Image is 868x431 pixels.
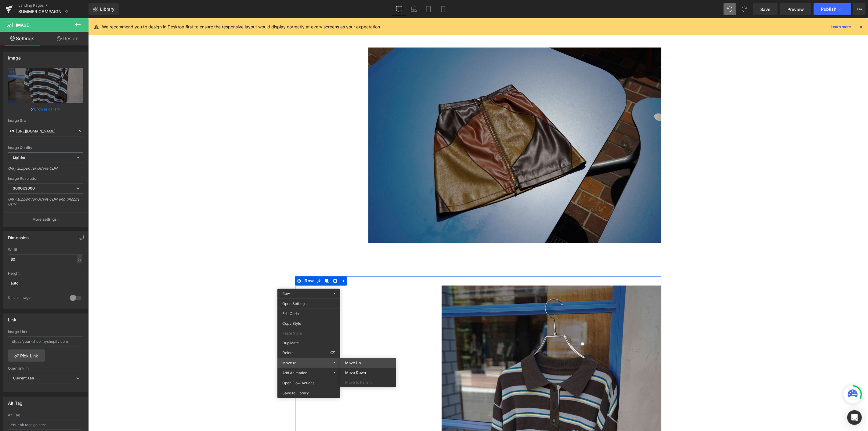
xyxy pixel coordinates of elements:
a: Tablet [421,3,436,15]
a: Browse gallery [34,104,60,114]
span: Move Up [345,360,391,366]
span: Move Down [345,370,391,375]
div: Alt Tag [8,397,23,406]
a: Preview [780,3,811,15]
span: Open Settings [282,301,335,306]
span: Preview [787,6,804,13]
span: Copy Style [282,321,335,326]
div: Image Src [8,118,83,123]
div: Link [8,314,16,322]
div: or [8,106,83,112]
span: ⌫ [330,350,335,356]
div: Image Link [8,330,83,334]
a: New Library [89,3,119,15]
a: Learn more [828,23,853,31]
span: Edit Code [282,311,335,317]
div: Open link In [8,366,83,371]
span: Move to Parent [345,380,391,385]
div: Image [8,52,21,60]
span: Duplicate [282,340,335,346]
span: SUMMER CAMPAIGN [18,9,62,14]
b: 3000x3000 [13,186,35,190]
div: Image Quality [8,146,83,150]
input: Your alt tags go here [8,420,83,430]
div: Only support for UCare CDN [8,166,83,175]
div: Circle Image [8,295,64,302]
a: Pick Link [8,350,45,362]
div: Open Intercom Messenger [847,410,862,425]
a: Save row [227,258,235,267]
button: More [853,3,866,15]
div: Width [8,248,83,252]
p: More settings [32,217,57,222]
span: Paste Style [282,331,335,336]
a: Landing Pages [18,3,89,8]
b: Current Tab [13,376,34,380]
div: Alt Tag [8,413,83,417]
a: Mobile [436,3,450,15]
span: Row [282,291,290,296]
div: Dimension [8,232,29,240]
b: Lighter [13,155,26,160]
span: Add Animation [282,370,334,376]
div: Height [8,271,83,276]
input: Link [8,126,83,136]
button: Publish [814,3,851,15]
span: Library [100,6,114,12]
div: Only support for UCare CDN and Shopify CDN [8,197,83,211]
span: Row [215,258,227,267]
button: More settings [4,212,87,226]
button: Redo [738,3,750,15]
span: Image [16,23,29,27]
a: Desktop [392,3,407,15]
button: Undo [724,3,736,15]
p: We recommend you to design in Desktop first to ensure the responsive layout would display correct... [102,24,381,30]
span: Save [760,6,770,13]
div: Image Resolution [8,176,83,181]
a: Design [45,32,90,45]
a: Laptop [407,3,421,15]
input: https://your-shop.myshopify.com [8,336,83,346]
span: Open Flow Actions [282,380,335,386]
span: Publish [821,7,836,12]
a: Clone Row [235,258,243,267]
span: Move to... [282,360,334,366]
div: % [77,255,82,263]
span: Delete [282,350,330,356]
a: Expand / Collapse [251,258,259,267]
input: auto [8,278,83,288]
a: Remove Row [243,258,251,267]
input: auto [8,254,83,264]
span: Save to Library [282,390,335,396]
